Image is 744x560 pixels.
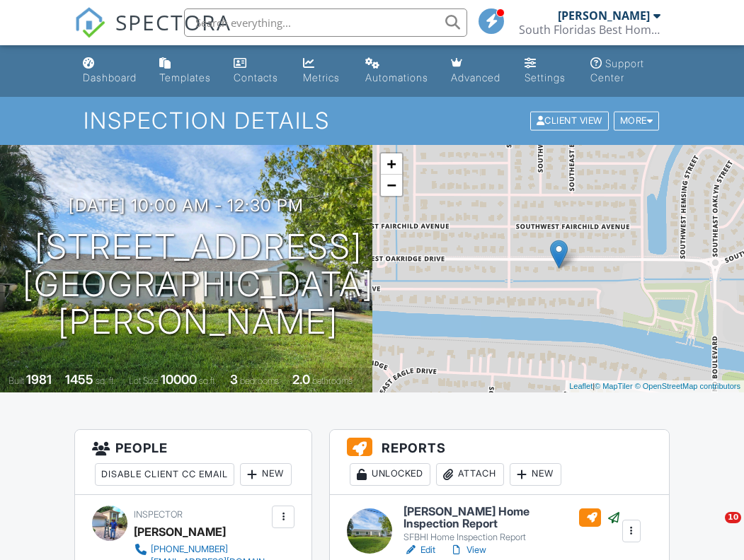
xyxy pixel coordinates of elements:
[74,7,105,38] img: The Best Home Inspection Software - Spectora
[230,372,238,387] div: 3
[134,509,183,520] span: Inspector
[84,108,660,133] h1: Inspection Details
[134,542,268,556] a: [PHONE_NUMBER]
[69,196,304,215] h3: [DATE] 10:00 am - 12:30 pm
[519,23,660,37] div: South Floridas Best Home Inspection
[510,463,561,486] div: New
[292,372,310,387] div: 2.0
[381,153,402,175] a: Zoom in
[404,543,435,557] a: Edit
[595,382,633,390] a: © MapTiler
[234,71,278,83] div: Contacts
[566,380,744,392] div: |
[451,71,500,83] div: Advanced
[558,8,650,23] div: [PERSON_NAME]
[65,372,93,387] div: 1455
[529,115,612,125] a: Client View
[404,506,621,543] a: [PERSON_NAME] Home Inspection Report SFBHI Home Inspection Report
[614,112,660,131] div: More
[445,51,508,91] a: Advanced
[74,19,231,49] a: SPECTORA
[525,71,566,83] div: Settings
[436,463,504,486] div: Attach
[696,512,730,546] iframe: Intercom live chat
[199,375,217,386] span: sq.ft.
[240,463,292,486] div: New
[404,532,621,543] div: SFBHI Home Inspection Report
[297,51,348,91] a: Metrics
[360,51,434,91] a: Automations (Basic)
[115,7,231,37] span: SPECTORA
[240,375,279,386] span: bedrooms
[585,51,667,91] a: Support Center
[151,544,228,555] div: [PHONE_NUMBER]
[228,51,286,91] a: Contacts
[530,112,609,131] div: Client View
[23,228,374,340] h1: [STREET_ADDRESS] [GEOGRAPHIC_DATA][PERSON_NAME]
[8,375,24,386] span: Built
[404,506,621,530] h6: [PERSON_NAME] Home Inspection Report
[75,430,311,495] h3: People
[161,372,197,387] div: 10000
[96,375,115,386] span: sq. ft.
[725,512,741,523] span: 10
[154,51,217,91] a: Templates
[330,430,668,495] h3: Reports
[77,51,142,91] a: Dashboard
[95,463,234,486] div: Disable Client CC Email
[134,521,226,542] div: [PERSON_NAME]
[83,71,137,83] div: Dashboard
[129,375,159,386] span: Lot Size
[635,382,740,390] a: © OpenStreetMap contributors
[365,71,428,83] div: Automations
[381,175,402,196] a: Zoom out
[350,463,430,486] div: Unlocked
[159,71,211,83] div: Templates
[590,57,644,83] div: Support Center
[26,372,52,387] div: 1981
[519,51,573,91] a: Settings
[303,71,340,83] div: Metrics
[450,543,486,557] a: View
[312,375,353,386] span: bathrooms
[184,8,467,37] input: Search everything...
[569,382,593,390] a: Leaflet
